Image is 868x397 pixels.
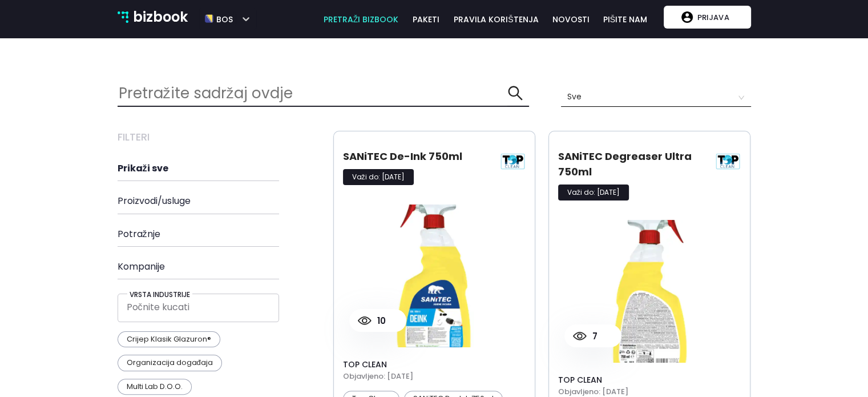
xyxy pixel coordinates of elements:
[118,331,220,347] p: Crijep Klasik Glazuron®
[546,13,596,26] a: novosti
[343,360,526,370] h4: TOP CLEAN
[406,13,446,26] a: paketi
[558,375,741,385] h4: TOP CLEAN
[118,379,192,395] p: Multi Lab D.O.O.
[118,131,320,143] h3: Filteri
[558,185,629,200] p: Važi do: [DATE]
[133,6,188,28] p: bizbook
[372,314,386,328] p: 10
[118,6,188,28] a: bizbook
[681,11,693,23] img: account logo
[343,371,526,382] h5: Objavljeno: [DATE]
[558,149,705,179] h3: SANiTEC Degreaser Ultra 750ml
[127,291,192,299] h5: Vrsta industrije
[205,10,213,29] img: bos
[118,261,320,272] h4: Kompanije
[118,355,222,371] p: Organizacija događaja
[118,195,320,206] h4: Proizvodi/usluge
[213,10,233,25] h5: bos
[343,149,490,164] h3: SANiTEC De-Ink 750ml
[118,228,320,239] h4: Potražnje
[596,13,654,26] a: pišite nam
[446,13,546,26] a: pravila korištenja
[343,204,526,347] img: product card
[587,330,597,343] p: 7
[118,163,320,174] h4: Prikaži sve
[118,81,508,106] input: Pretražite sadržaj ovdje
[316,13,406,26] a: pretraži bizbook
[507,85,523,101] span: search
[558,220,741,363] img: product card
[664,6,750,29] button: Prijava
[693,6,733,28] p: Prijava
[118,11,129,23] img: bizbook
[573,332,587,340] img: view count
[567,88,745,106] span: Sve
[343,169,414,185] p: Važi do: [DATE]
[358,316,372,325] img: view count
